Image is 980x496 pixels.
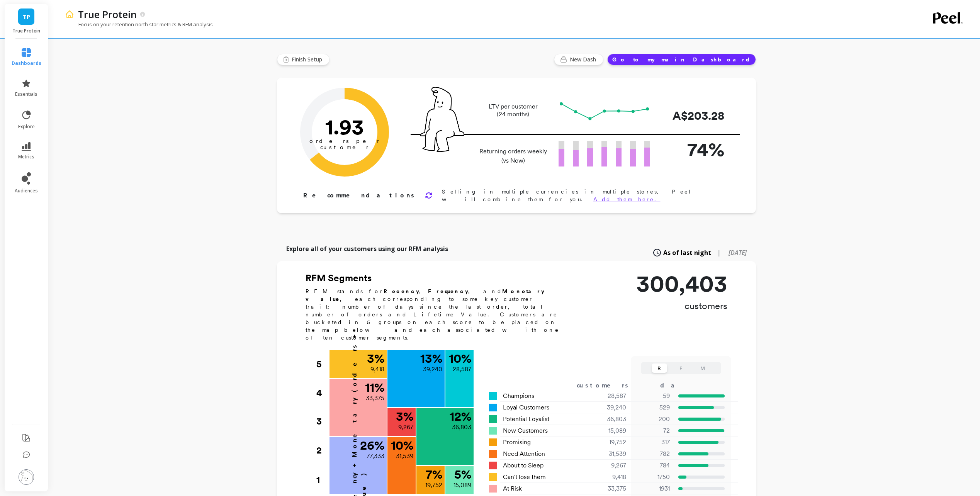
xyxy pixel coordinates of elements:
[18,154,34,160] span: metrics
[636,449,670,459] p: 782
[396,452,413,461] p: 31,539
[320,144,369,151] tspan: customer
[78,8,137,21] p: True Protein
[454,468,471,481] p: 5 %
[18,124,35,130] span: explore
[477,147,549,165] p: Returning orders weekly (vs New)
[503,426,548,435] span: New Customers
[580,403,635,412] div: 39,240
[580,472,635,482] div: 9,418
[503,391,534,401] span: Champions
[425,481,442,490] p: 19,752
[580,449,635,459] div: 31,539
[636,414,670,424] p: 200
[503,403,549,412] span: Loyal Customers
[420,352,442,365] p: 13 %
[570,56,598,63] span: New Dash
[423,365,442,374] p: 39,240
[306,287,568,341] p: RFM stands for , , and , each corresponding to some key customer trait: number of days since the ...
[12,28,41,34] p: True Protein
[360,439,384,452] p: 26 %
[65,10,74,19] img: header icon
[316,436,329,465] div: 2
[316,350,329,379] div: 5
[277,54,329,65] button: Finish Setup
[453,365,471,374] p: 28,587
[636,461,670,470] p: 784
[580,438,635,447] div: 19,752
[503,461,544,470] span: About to Sleep
[396,410,413,423] p: 3 %
[636,438,670,447] p: 317
[636,300,727,312] p: customers
[607,54,756,65] button: Go to my main Dashboard
[365,381,384,394] p: 11 %
[367,352,384,365] p: 3 %
[695,364,710,373] button: M
[503,472,546,482] span: Can't lose them
[23,12,30,21] span: TP
[442,188,731,203] p: Selling in multiple currencies in multiple stores, Peel will combine them for you.
[577,381,639,390] div: customers
[292,56,324,63] span: Finish Setup
[306,272,568,284] h2: RFM Segments
[554,54,603,65] button: New Dash
[316,379,329,407] div: 4
[15,91,37,97] span: essentials
[662,135,724,164] p: 74%
[366,394,384,403] p: 33,375
[503,438,531,447] span: Promising
[19,469,34,485] img: profile picture
[453,481,471,490] p: 15,089
[286,244,448,253] p: Explore all of your customers using our RFM analysis
[477,103,549,118] p: LTV per customer (24 months)
[391,439,413,452] p: 10 %
[636,484,670,493] p: 1931
[65,21,213,28] p: Focus on your retention north star metrics & RFM analysis
[325,114,364,139] text: 1.93
[636,403,670,412] p: 529
[660,381,692,390] div: days
[580,484,635,493] div: 33,375
[663,248,711,257] span: As of last night
[449,352,471,365] p: 10 %
[580,461,635,470] div: 9,267
[652,364,667,373] button: R
[309,138,380,144] tspan: orders per
[636,391,670,401] p: 59
[503,414,549,424] span: Potential Loyalist
[662,107,724,124] p: A$203.28
[316,465,329,495] div: 1
[420,87,464,152] img: pal seatted on line
[15,188,38,194] span: audiences
[398,423,413,432] p: 9,267
[370,365,384,374] p: 9,418
[580,414,635,424] div: 36,803
[316,407,329,436] div: 3
[426,468,442,481] p: 7 %
[384,288,419,294] b: Recency
[636,472,670,482] p: 1750
[303,191,416,200] p: Recommendations
[580,426,635,435] div: 15,089
[503,484,522,493] span: At Risk
[636,272,727,295] p: 300,403
[450,410,471,423] p: 12 %
[503,449,545,459] span: Need Attention
[452,423,471,432] p: 36,803
[729,248,747,257] span: [DATE]
[580,391,635,401] div: 28,587
[12,60,41,66] span: dashboards
[428,288,468,294] b: Frequency
[717,248,721,257] span: |
[636,426,670,435] p: 72
[673,364,689,373] button: F
[367,452,384,461] p: 77,333
[593,196,661,202] a: Add them here.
